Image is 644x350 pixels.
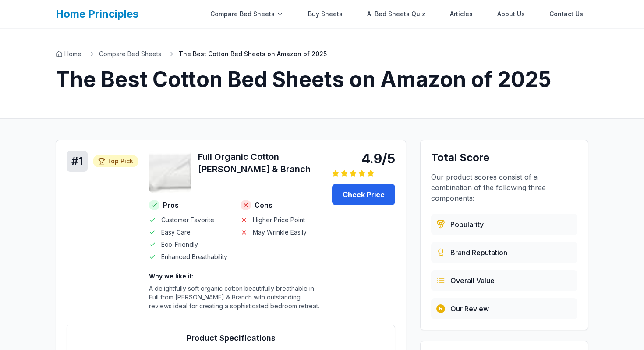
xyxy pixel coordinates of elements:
[67,151,88,172] div: # 1
[332,184,395,205] a: Check Price
[445,5,478,23] a: Articles
[56,7,138,20] a: Home Principles
[74,332,388,344] h4: Product Specifications
[56,69,588,90] h1: The Best Cotton Bed Sheets on Amazon of 2025
[205,5,289,23] div: Compare Bed Sheets
[241,200,322,210] h4: Cons
[492,5,530,23] a: About Us
[450,219,484,230] span: Popularity
[431,151,577,165] h3: Total Score
[450,247,507,258] span: Brand Reputation
[544,5,588,23] a: Contact Us
[303,5,348,23] a: Buy Sheets
[362,5,431,23] a: AI Bed Sheets Quiz
[107,157,133,166] span: Top Pick
[332,151,395,166] div: 4.9/5
[431,172,577,203] p: Our product scores consist of a combination of the following three components:
[431,298,577,319] div: Our team's hands-on testing and evaluation process
[149,284,322,310] p: A delightfully soft organic cotton beautifully breathable in Full from [PERSON_NAME] & Branch wit...
[99,50,161,58] a: Compare Bed Sheets
[431,270,577,291] div: Combines price, quality, durability, and customer satisfaction
[431,242,577,263] div: Evaluated from brand history, quality standards, and market presence
[161,216,214,224] span: Customer Favorite
[253,228,307,237] span: May Wrinkle Easily
[149,200,230,210] h4: Pros
[149,151,191,193] img: Full Organic Cotton Boll & Branch - Cotton product image
[253,216,305,224] span: Higher Price Point
[450,275,495,286] span: Overall Value
[149,272,322,281] h4: Why we like it:
[179,50,327,58] span: The Best Cotton Bed Sheets on Amazon of 2025
[431,214,577,235] div: Based on customer reviews, ratings, and sales data
[161,228,191,237] span: Easy Care
[56,50,588,58] nav: Breadcrumb
[56,50,81,58] a: Home
[439,305,442,312] span: R
[161,240,198,249] span: Eco-Friendly
[161,253,227,261] span: Enhanced Breathability
[450,303,489,314] span: Our Review
[198,151,322,175] h3: Full Organic Cotton [PERSON_NAME] & Branch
